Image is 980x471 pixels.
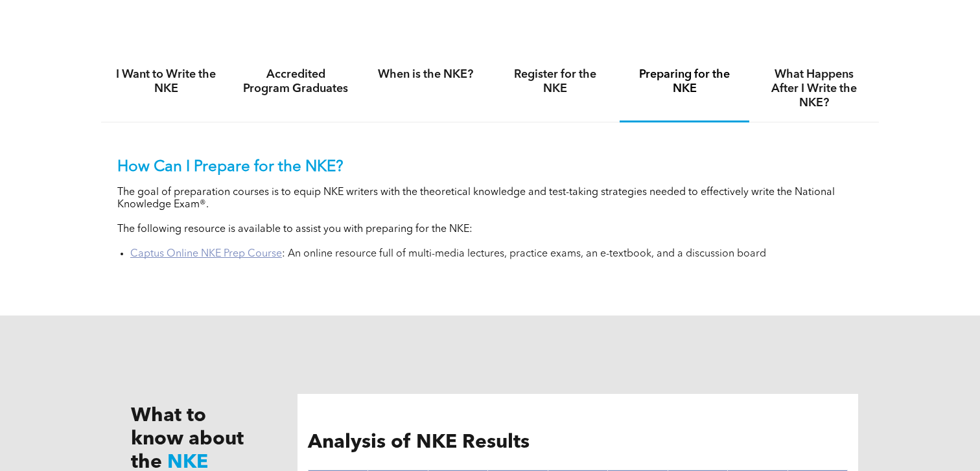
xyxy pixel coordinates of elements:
p: The goal of preparation courses is to equip NKE writers with the theoretical knowledge and test-t... [117,187,863,211]
h4: When is the NKE? [372,67,478,82]
h4: Preparing for the NKE [631,67,738,96]
h4: Accredited Program Graduates [242,67,349,96]
span: Analysis of NKE Results [308,433,530,452]
h4: Register for the NKE [502,67,608,96]
a: Captus Online NKE Prep Course [130,249,282,259]
p: How Can I Prepare for the NKE? [117,158,863,177]
p: The following resource is available to assist you with preparing for the NKE: [117,224,863,236]
h4: What Happens After I Write the NKE? [761,67,867,110]
li: : An online resource full of multi-media lectures, practice exams, an e-textbook, and a discussio... [130,248,863,260]
h4: I Want to Write the NKE [113,67,219,96]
